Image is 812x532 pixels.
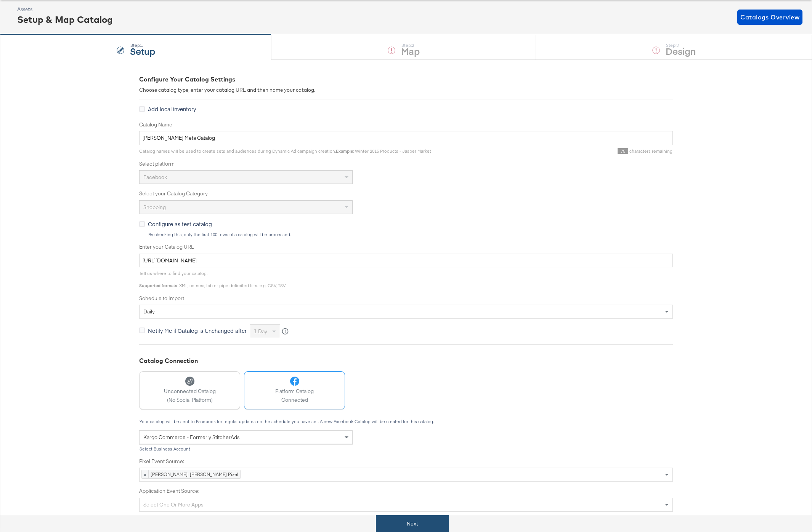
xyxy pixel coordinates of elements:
span: Unconnected Catalog [164,388,216,395]
div: Your catalog will be sent to Facebook for regular updates on the schedule you have set. A new Fac... [139,419,673,424]
input: Name your catalog e.g. My Dynamic Product Catalog [139,131,673,145]
label: Select platform [139,160,673,168]
span: 1 day [254,328,267,335]
span: Kargo Commerce - Formerly StitcherAds [143,434,240,441]
span: Notify Me if Catalog is Unchanged after [148,327,247,334]
label: Catalog Name [139,121,673,128]
span: Configure as test catalog [148,220,212,228]
span: Catalog names will be used to create sets and audiences during Dynamic Ad campaign creation. : Wi... [139,148,431,154]
span: (No Social Platform) [164,396,216,404]
button: Catalogs Overview [737,10,802,25]
div: Select Business Account [139,446,353,452]
div: Select one or more apps [140,498,672,511]
span: 75 [618,148,628,154]
input: Enter Catalog URL, e.g. http://www.example.com/products.xml [139,254,673,268]
div: By checking this, only the first 100 rows of a catalog will be processed. [148,232,673,237]
span: Connected [275,396,314,404]
div: Assets [17,6,113,13]
strong: Setup [130,45,155,57]
label: Select your Catalog Category [139,190,673,197]
div: Catalog Connection [139,356,673,365]
div: Setup & Map Catalog [17,13,113,26]
span: [PERSON_NAME]: [PERSON_NAME] Pixel [149,470,240,478]
button: Unconnected Catalog(No Social Platform) [139,371,240,409]
div: Configure Your Catalog Settings [139,75,673,84]
span: Facebook [143,174,167,181]
span: daily [143,308,155,315]
label: Enter your Catalog URL [139,243,673,251]
strong: Supported formats [139,283,177,288]
span: × [142,470,149,478]
label: Pixel Event Source: [139,458,673,465]
span: Catalogs Overview [740,12,799,22]
div: characters remaining [431,148,673,154]
span: Platform Catalog [275,388,314,395]
span: Tell us where to find your catalog. : XML, comma, tab or pipe delimited files e.g. CSV, TSV. [139,270,286,288]
div: Choose catalog type, enter your catalog URL and then name your catalog. [139,86,673,94]
strong: Example [336,148,353,154]
span: Add local inventory [148,105,196,113]
button: Platform CatalogConnected [244,371,345,409]
span: Shopping [143,204,166,211]
label: Schedule to Import [139,295,673,302]
label: Application Event Source: [139,487,673,495]
div: Step: 1 [130,43,155,48]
